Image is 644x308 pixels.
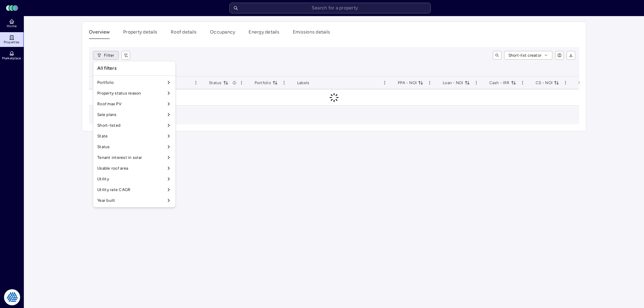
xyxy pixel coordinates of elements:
[95,152,174,163] div: Tenant interest in solar
[95,99,174,109] div: Roof max PV
[95,120,174,131] div: Short-listed
[95,77,174,88] div: Portfolio
[95,109,174,120] div: Sale plans
[95,63,174,74] div: All filters
[95,131,174,141] div: State
[95,163,174,174] div: Usable roof area
[95,195,174,206] div: Year built
[95,174,174,184] div: Utility
[95,184,174,195] div: Utility rate CAGR
[95,88,174,99] div: Property status reason
[95,141,174,152] div: Status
